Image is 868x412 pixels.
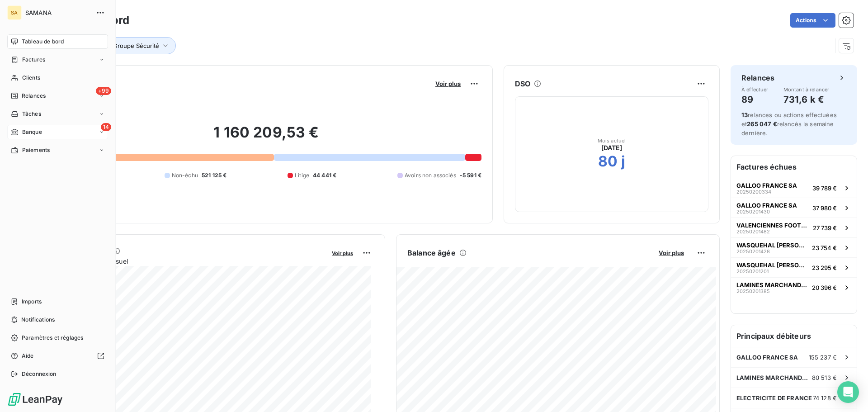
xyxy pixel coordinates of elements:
[812,204,837,212] span: 37 980 €
[172,171,198,180] span: Non-échu
[783,92,830,107] h4: 731,6 k €
[736,182,797,189] span: GALLOO FRANCE SA
[332,250,353,256] span: Voir plus
[22,56,45,64] span: Factures
[51,123,481,151] h2: 1 160 209,53 €
[736,229,770,234] span: 20250201482
[731,178,857,198] button: GALLOO FRANCE SA2025020033439 789 €
[736,394,812,402] span: ELECTRICITE DE FRANCE
[22,92,46,100] span: Relances
[736,242,808,249] span: WASQUEHAL [PERSON_NAME] PROJ JJ IMMO
[433,80,463,88] button: Voir plus
[7,5,22,20] div: SA
[515,78,530,89] h6: DSO
[736,222,809,229] span: VALENCIENNES FOOTBALL CLUB
[731,277,857,297] button: LAMINES MARCHANDS EUROPEENS2025020138520 396 €
[736,202,797,209] span: GALLOO FRANCE SA
[25,9,90,16] span: SAMANA
[621,152,625,170] h2: j
[812,264,837,271] span: 23 295 €
[22,334,83,342] span: Paramètres et réglages
[7,349,108,363] a: Aide
[736,249,770,254] span: 20250201428
[202,171,226,180] span: 521 125 €
[22,74,40,82] span: Clients
[741,92,769,107] h4: 89
[837,381,859,403] div: Open Intercom Messenger
[731,325,857,347] h6: Principaux débiteurs
[736,289,770,294] span: 20250201385
[313,171,336,180] span: 44 441 €
[101,123,111,131] span: 14
[22,352,34,360] span: Aide
[736,281,808,289] span: LAMINES MARCHANDS EUROPEENS
[22,370,57,378] span: Déconnexion
[7,392,63,407] img: Logo LeanPay
[22,110,41,118] span: Tâches
[656,249,687,257] button: Voir plus
[736,209,770,214] span: 20250201430
[77,42,159,49] span: Entité : Safe Groupe Sécurité
[460,171,481,180] span: -5 591 €
[731,156,857,178] h6: Factures échues
[741,111,748,118] span: 13
[731,237,857,257] button: WASQUEHAL [PERSON_NAME] PROJ JJ IMMO2025020142823 754 €
[812,374,837,381] span: 80 513 €
[22,128,42,136] span: Banque
[598,138,626,143] span: Mois actuel
[21,316,55,324] span: Notifications
[329,249,356,257] button: Voir plus
[736,261,808,269] span: WASQUEHAL [PERSON_NAME] PROJ JJ IMMO
[736,189,771,194] span: 20250200334
[407,247,456,258] h6: Balance âgée
[813,394,837,402] span: 74 128 €
[741,87,769,92] span: À effectuer
[813,224,837,232] span: 27 739 €
[51,256,325,266] span: Chiffre d'affaires mensuel
[96,87,111,95] span: +99
[731,218,857,237] button: VALENCIENNES FOOTBALL CLUB2025020148227 739 €
[736,374,812,381] span: LAMINES MARCHANDS EUROPEENS
[64,37,176,54] button: Entité : Safe Groupe Sécurité
[812,185,837,192] span: 39 789 €
[783,87,830,92] span: Montant à relancer
[601,143,623,152] span: [DATE]
[736,354,798,361] span: GALLOO FRANCE SA
[295,171,309,180] span: Litige
[812,244,837,251] span: 23 754 €
[741,111,837,137] span: relances ou actions effectuées et relancés la semaine dernière.
[22,38,64,46] span: Tableau de bord
[790,13,835,28] button: Actions
[741,72,774,83] h6: Relances
[731,257,857,277] button: WASQUEHAL [PERSON_NAME] PROJ JJ IMMO2025020120123 295 €
[598,152,618,170] h2: 80
[22,298,42,306] span: Imports
[22,146,50,154] span: Paiements
[747,120,777,128] span: 265 047 €
[405,171,456,180] span: Avoirs non associés
[812,284,837,291] span: 20 396 €
[736,269,769,274] span: 20250201201
[809,354,837,361] span: 155 237 €
[731,198,857,218] button: GALLOO FRANCE SA2025020143037 980 €
[435,80,461,87] span: Voir plus
[659,249,684,256] span: Voir plus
